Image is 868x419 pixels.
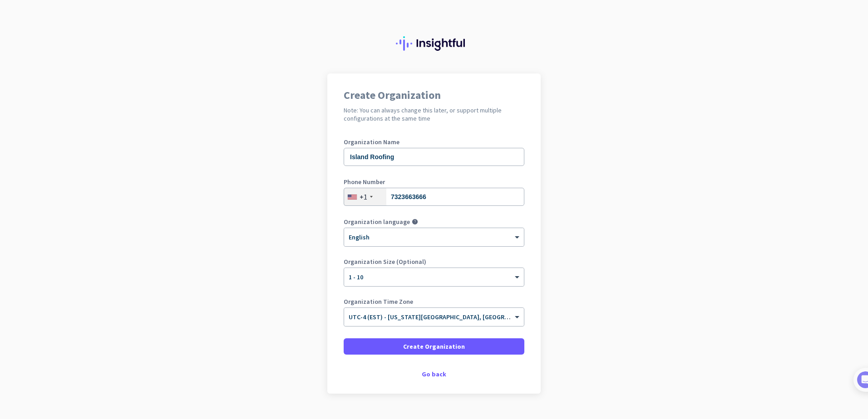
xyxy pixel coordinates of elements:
input: 201-555-0123 [344,188,524,206]
label: Organization Name [344,139,524,145]
h1: Create Organization [344,90,524,101]
label: Organization Size (Optional) [344,258,524,265]
label: Organization language [344,219,410,225]
label: Phone Number [344,179,524,185]
span: Create Organization [403,342,465,351]
h2: Note: You can always change this later, or support multiple configurations at the same time [344,106,524,122]
i: help [412,219,418,225]
input: What is the name of your organization? [344,148,524,166]
div: Go back [344,371,524,377]
img: Insightful [396,36,472,51]
button: Create Organization [344,338,524,355]
label: Organization Time Zone [344,298,524,305]
div: +1 [360,192,367,201]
